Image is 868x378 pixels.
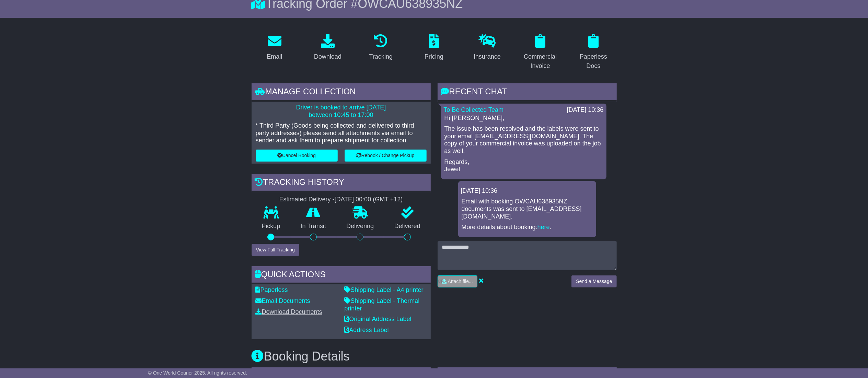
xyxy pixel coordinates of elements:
button: Send a Message [571,275,616,287]
p: Regards, Jewel [444,158,603,173]
div: RECENT CHAT [438,83,617,102]
div: Tracking history [252,174,431,192]
a: Address Label [345,327,389,333]
button: Rebook / Change Pickup [345,150,427,162]
p: In Transit [290,223,336,230]
a: Pricing [420,32,448,64]
p: Delivering [336,223,384,230]
a: Paperless Docs [570,32,617,73]
div: Insurance [474,52,501,61]
div: Tracking [369,52,392,61]
p: Pickup [252,223,291,230]
div: Manage collection [252,83,431,102]
p: Delivered [384,223,431,230]
div: Pricing [425,52,443,61]
a: Download [310,32,346,64]
div: [DATE] 10:36 [461,187,593,195]
div: Download [314,52,342,61]
a: Tracking [364,32,397,64]
h3: Booking Details [252,350,617,363]
a: Shipping Label - Thermal printer [345,297,420,312]
a: Commercial Invoice [517,32,564,73]
a: Insurance [469,32,505,64]
button: Cancel Booking [256,150,338,162]
a: Download Documents [256,308,322,315]
p: Driver is booked to arrive [DATE] between 10:45 to 17:00 [256,104,427,119]
p: Hi [PERSON_NAME], [444,115,603,122]
a: here [537,224,550,231]
p: More details about booking: . [462,224,593,231]
div: Email [267,52,282,61]
a: Original Address Label [345,316,412,322]
div: [DATE] 10:36 [567,106,604,114]
button: View Full Tracking [252,244,299,256]
div: [DATE] 00:00 (GMT +12) [335,196,403,203]
div: Quick Actions [252,266,431,285]
div: Paperless Docs [575,52,612,71]
a: Email [262,32,287,64]
div: Estimated Delivery - [252,196,431,203]
div: Commercial Invoice [522,52,559,71]
a: Paperless [256,286,288,293]
a: To Be Collected Team [444,106,504,113]
span: © One World Courier 2025. All rights reserved. [148,370,247,376]
p: The issue has been resolved and the labels were sent to your email [EMAIL_ADDRESS][DOMAIN_NAME]. ... [444,125,603,155]
a: Shipping Label - A4 printer [345,286,424,293]
p: * Third Party (Goods being collected and delivered to third party addresses) please send all atta... [256,122,427,144]
a: Email Documents [256,297,310,304]
p: Email with booking OWCAU638935NZ documents was sent to [EMAIL_ADDRESS][DOMAIN_NAME]. [462,198,593,220]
